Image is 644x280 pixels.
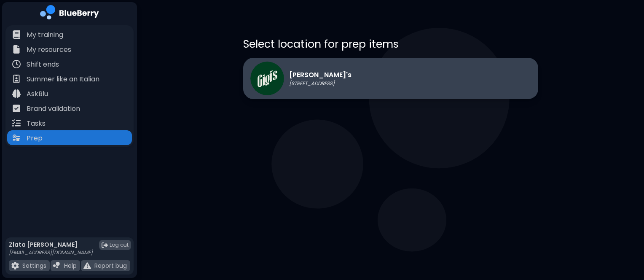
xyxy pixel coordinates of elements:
img: file icon [12,45,21,54]
p: [EMAIL_ADDRESS][DOMAIN_NAME] [9,249,93,256]
p: Zlata [PERSON_NAME] [9,241,93,248]
p: Shift ends [27,59,59,70]
img: file icon [12,119,21,127]
p: My resources [27,45,71,55]
img: file icon [12,134,21,142]
img: file icon [12,104,21,113]
p: Tasks [27,118,46,129]
img: file icon [12,60,21,68]
span: Log out [110,242,129,248]
p: Summer like an Italian [27,74,99,84]
img: file icon [11,262,19,269]
p: AskBlu [27,89,48,99]
img: file icon [53,262,61,269]
p: Prep [27,133,43,143]
p: Report bug [94,262,127,269]
img: file icon [12,30,21,39]
p: My training [27,30,63,40]
img: file icon [83,262,91,269]
img: file icon [12,75,21,83]
p: Settings [22,262,46,269]
p: Select location for prep items [243,37,538,51]
p: Brand validation [27,104,80,114]
img: file icon [12,89,21,98]
img: logout [102,242,108,248]
p: Help [64,262,77,269]
p: [STREET_ADDRESS] [289,80,352,87]
img: Gigi's logo [250,62,284,95]
p: [PERSON_NAME]'s [289,70,352,80]
img: company logo [40,5,99,22]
